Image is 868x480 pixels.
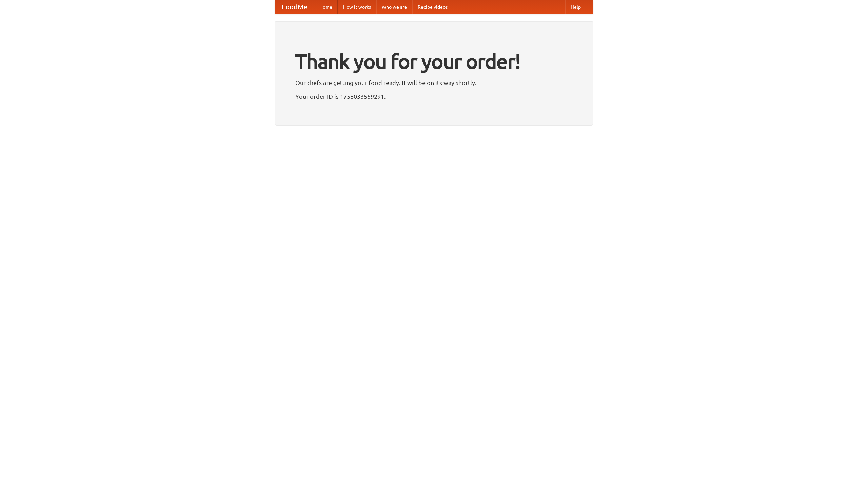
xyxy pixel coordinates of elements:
h1: Thank you for your order! [295,45,573,78]
p: Our chefs are getting your food ready. It will be on its way shortly. [295,78,573,88]
a: Recipe videos [412,0,453,14]
a: Home [314,0,338,14]
p: Your order ID is 1758033559291. [295,91,573,101]
a: Help [565,0,586,14]
a: Who we are [376,0,412,14]
a: How it works [338,0,376,14]
a: FoodMe [275,0,314,14]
